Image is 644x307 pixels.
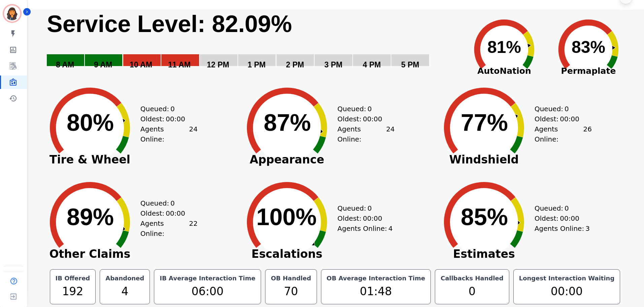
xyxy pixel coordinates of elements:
[189,218,197,239] span: 22
[67,110,114,136] text: 80%
[4,5,20,22] img: Bordered avatar
[363,114,382,124] span: 00:00
[166,114,185,124] span: 00:00
[236,156,337,163] span: Appearance
[337,124,395,144] div: Agents Online:
[325,283,427,300] div: 01:48
[264,110,311,136] text: 87%
[207,60,229,69] text: 12 PM
[39,251,140,257] span: Other Claims
[535,114,585,124] div: Oldest:
[140,124,198,144] div: Agents Online:
[47,11,292,37] text: Service Level: 82.09%
[461,110,508,136] text: 77%
[518,283,616,300] div: 00:00
[565,104,569,114] span: 0
[367,104,372,114] span: 0
[39,156,140,163] span: Tire & Wheel
[560,213,579,223] span: 00:00
[248,60,266,69] text: 1 PM
[67,204,114,230] text: 89%
[158,283,257,300] div: 06:00
[168,60,191,69] text: 11 AM
[337,223,395,234] div: Agents Online:
[583,124,591,144] span: 26
[572,38,605,57] text: 83%
[140,198,191,208] div: Queued:
[388,223,393,234] span: 4
[439,283,505,300] div: 0
[269,274,312,283] div: OB Handled
[46,10,461,79] svg: Service Level: 0%
[189,124,197,144] span: 24
[546,65,631,78] span: Permaplate
[337,104,388,114] div: Queued:
[535,104,585,114] div: Queued:
[140,208,191,218] div: Oldest:
[337,213,388,223] div: Oldest:
[94,60,112,69] text: 9 AM
[535,203,585,213] div: Queued:
[54,283,92,300] div: 192
[363,60,381,69] text: 4 PM
[158,274,257,283] div: IB Average Interaction Time
[535,223,592,234] div: Agents Online:
[104,283,146,300] div: 4
[461,204,508,230] text: 85%
[337,114,388,124] div: Oldest:
[140,114,191,124] div: Oldest:
[462,65,546,78] span: AutoNation
[363,213,382,223] span: 00:00
[140,104,191,114] div: Queued:
[518,274,616,283] div: Longest Interaction Waiting
[565,203,569,213] span: 0
[170,104,175,114] span: 0
[166,208,185,218] span: 00:00
[535,213,585,223] div: Oldest:
[386,124,394,144] span: 24
[54,274,92,283] div: IB Offered
[236,251,337,257] span: Escalations
[325,274,427,283] div: OB Average Interaction Time
[367,203,372,213] span: 0
[56,60,74,69] text: 8 AM
[170,198,175,208] span: 0
[286,60,304,69] text: 2 PM
[433,251,535,257] span: Estimates
[433,156,535,163] span: Windshield
[269,283,312,300] div: 70
[256,204,317,230] text: 100%
[104,274,146,283] div: Abandoned
[560,114,579,124] span: 00:00
[324,60,343,69] text: 3 PM
[535,124,592,144] div: Agents Online:
[439,274,505,283] div: Callbacks Handled
[140,218,198,239] div: Agents Online:
[585,223,590,234] span: 3
[487,38,521,57] text: 81%
[401,60,419,69] text: 5 PM
[130,60,152,69] text: 10 AM
[337,203,388,213] div: Queued:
